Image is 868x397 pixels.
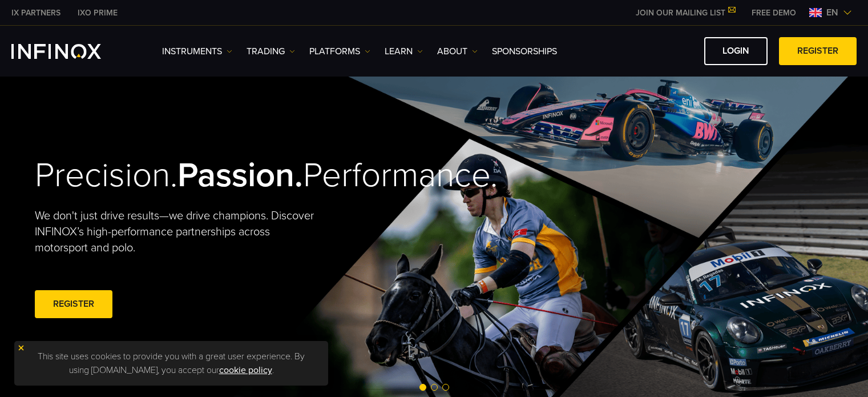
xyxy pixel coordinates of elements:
[35,290,112,318] a: REGISTER
[177,155,303,196] strong: Passion.
[419,384,426,391] span: Go to slide 1
[385,45,423,58] a: Learn
[219,364,272,376] a: cookie policy
[822,6,843,19] span: en
[442,384,449,391] span: Go to slide 3
[247,45,295,58] a: TRADING
[11,44,128,59] a: INFINOX Logo
[779,37,857,65] a: REGISTER
[35,155,394,197] h2: Precision. Performance.
[437,45,478,58] a: ABOUT
[35,208,322,256] p: We don't just drive results—we drive champions. Discover INFINOX’s high-performance partnerships ...
[743,7,805,19] a: INFINOX MENU
[492,45,557,58] a: SPONSORSHIPS
[17,344,25,352] img: yellow close icon
[3,7,69,19] a: INFINOX
[162,45,232,58] a: Instruments
[431,384,438,391] span: Go to slide 2
[309,45,370,58] a: PLATFORMS
[69,7,126,19] a: INFINOX
[20,347,322,380] p: This site uses cookies to provide you with a great user experience. By using [DOMAIN_NAME], you a...
[627,8,743,18] a: JOIN OUR MAILING LIST
[704,37,768,65] a: LOGIN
